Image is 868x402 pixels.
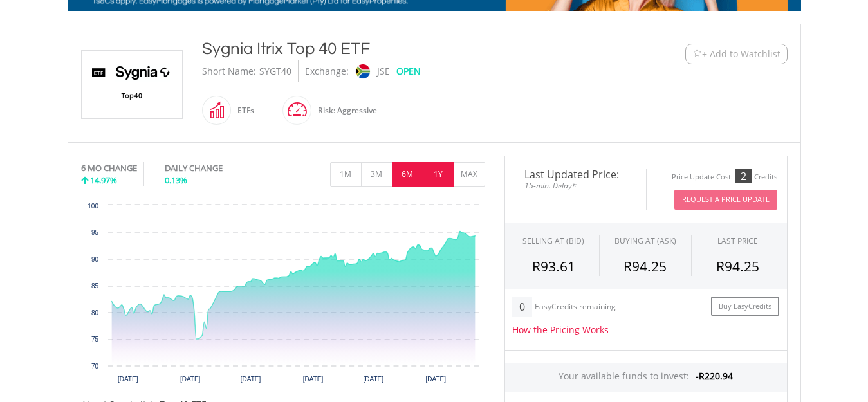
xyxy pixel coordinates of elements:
text: [DATE] [425,376,446,383]
div: 2 [735,169,752,183]
svg: Interactive chart [81,199,485,392]
text: 100 [88,203,98,210]
button: MAX [454,162,485,187]
div: LAST PRICE [717,235,758,246]
text: 80 [91,309,98,316]
div: SYGT40 [259,60,291,82]
div: OPEN [396,60,421,82]
button: 1M [330,162,362,187]
a: Buy EasyCredits [711,297,779,316]
div: ETFs [231,95,254,126]
div: Sygnia Itrix Top 40 ETF [202,37,606,60]
div: Price Update Cost: [672,172,733,182]
div: Risk: Aggressive [311,95,377,126]
text: [DATE] [363,376,383,383]
text: [DATE] [302,376,323,383]
div: Chart. Highcharts interactive chart. [81,199,485,392]
span: Last Updated Price: [515,169,636,179]
span: 14.97% [90,174,117,186]
div: SELLING AT (BID) [522,235,584,246]
text: [DATE] [240,376,261,383]
span: R93.61 [532,257,575,275]
span: + Add to Watchlist [702,48,780,60]
text: 75 [91,336,98,343]
span: -R220.94 [696,370,733,382]
div: JSE [377,60,390,82]
span: 0.13% [165,174,187,186]
button: Watchlist + Add to Watchlist [685,44,788,64]
span: BUYING AT (ASK) [614,235,676,246]
button: 3M [361,162,392,187]
text: [DATE] [117,376,138,383]
text: [DATE] [180,376,200,383]
div: Short Name: [202,60,256,82]
text: 95 [91,229,98,236]
button: Request A Price Update [674,190,777,210]
div: EasyCredits remaining [535,302,616,313]
div: 6 MO CHANGE [81,162,137,174]
img: jse.png [355,64,369,78]
text: 85 [91,282,98,289]
div: DAILY CHANGE [165,162,266,174]
text: 70 [91,363,98,370]
div: 0 [512,297,532,317]
a: How the Pricing Works [512,324,609,336]
img: Watchlist [692,49,702,59]
span: 15-min. Delay* [515,179,636,192]
div: Your available funds to invest: [505,363,787,392]
span: R94.25 [623,257,667,275]
img: EQU.ZA.SYGT40.png [84,51,180,118]
div: Exchange: [305,60,349,82]
text: 90 [91,256,98,263]
div: Credits [754,172,777,182]
button: 1Y [423,162,454,187]
button: 6M [392,162,423,187]
span: R94.25 [716,257,759,275]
